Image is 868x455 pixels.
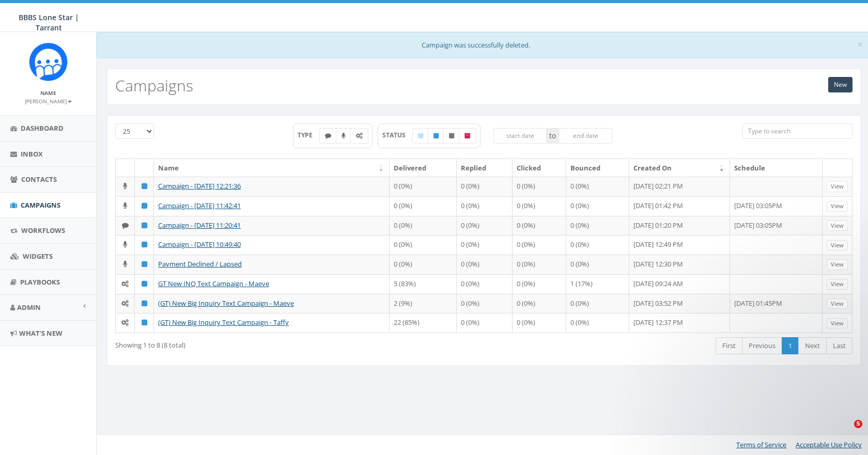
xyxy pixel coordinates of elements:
td: 0 (0%) [457,294,512,313]
a: Acceptable Use Policy [796,440,862,449]
a: Campaign - [DATE] 11:20:41 [158,221,241,230]
input: start date [493,128,547,144]
i: Published [142,202,147,209]
i: Draft [418,133,423,139]
a: View [827,201,848,212]
td: [DATE] 09:24 AM [629,274,730,294]
label: Text SMS [319,128,337,144]
i: Text SMS [325,133,331,139]
span: Inbox [21,149,43,159]
label: Ringless Voice Mail [336,128,351,144]
label: Draft [412,128,429,144]
label: Published [428,128,444,144]
td: [DATE] 03:05PM [730,216,823,236]
a: Terms of Service [736,440,786,449]
a: First [716,337,742,354]
td: 0 (0%) [513,274,566,294]
label: Unpublished [443,128,460,144]
span: Playbooks [20,277,60,287]
i: Text SMS [122,222,129,229]
td: 0 (0%) [390,196,457,216]
input: end date [559,128,612,144]
a: Campaign - [DATE] 10:49:40 [158,240,241,249]
small: [PERSON_NAME] [25,98,72,105]
th: Replied [457,159,512,177]
td: 0 (0%) [513,196,566,216]
th: Name: activate to sort column ascending [154,159,390,177]
td: 0 (0%) [566,255,629,274]
td: 0 (0%) [390,255,457,274]
i: Unpublished [449,133,454,139]
td: 0 (0%) [513,255,566,274]
a: (GT) New Big Inquiry Text Campaign - Maeve [158,299,294,308]
td: 0 (0%) [513,216,566,236]
a: Last [826,337,853,354]
td: [DATE] 02:21 PM [629,177,730,196]
td: 0 (0%) [566,313,629,333]
a: Next [798,337,827,354]
label: Automated Message [350,128,368,144]
td: 0 (0%) [457,216,512,236]
i: Automated Message [356,133,363,139]
i: Ringless Voice Mail [123,202,127,209]
i: Automated Message [121,300,129,307]
span: 5 [854,420,862,428]
td: [DATE] 12:30 PM [629,255,730,274]
th: Created On: activate to sort column ascending [629,159,730,177]
td: [DATE] 12:37 PM [629,313,730,333]
small: Name [40,89,56,97]
td: 0 (0%) [390,235,457,255]
th: Bounced [566,159,629,177]
td: 0 (0%) [457,313,512,333]
th: Schedule [730,159,823,177]
td: 2 (9%) [390,294,457,313]
i: Published [433,133,439,139]
i: Published [142,241,147,248]
i: Published [142,319,147,326]
td: 0 (0%) [566,294,629,313]
i: Automated Message [121,280,129,287]
span: What's New [19,328,63,338]
td: [DATE] 12:49 PM [629,235,730,255]
div: Showing 1 to 8 (8 total) [115,336,413,350]
a: [PERSON_NAME] [25,96,72,105]
td: 0 (0%) [513,294,566,313]
i: Published [142,222,147,229]
i: Published [142,261,147,268]
td: 1 (17%) [566,274,629,294]
a: View [827,181,848,192]
span: BBBS Lone Star | Tarrant [19,12,79,33]
a: 1 [782,337,799,354]
i: Ringless Voice Mail [123,241,127,248]
span: Workflows [21,226,65,235]
a: Campaign - [DATE] 12:21:36 [158,181,241,191]
span: to [547,128,559,144]
h2: Campaigns [115,77,193,94]
td: 0 (0%) [513,235,566,255]
a: Campaign - [DATE] 11:42:41 [158,201,241,210]
td: 22 (85%) [390,313,457,333]
td: 0 (0%) [457,235,512,255]
td: 0 (0%) [457,196,512,216]
span: STATUS [382,131,413,139]
th: Clicked [513,159,566,177]
i: Published [142,280,147,287]
a: View [827,259,848,270]
td: [DATE] 03:52 PM [629,294,730,313]
span: × [857,37,863,52]
td: 0 (0%) [390,177,457,196]
td: 0 (0%) [566,235,629,255]
i: Ringless Voice Mail [123,183,127,190]
td: 5 (83%) [390,274,457,294]
td: 0 (0%) [513,177,566,196]
a: View [827,299,848,309]
td: 0 (0%) [457,274,512,294]
span: Campaigns [21,200,60,210]
a: GT New INQ Text Campaign - Maeve [158,279,269,288]
a: View [827,221,848,231]
span: Contacts [21,175,57,184]
i: Automated Message [121,319,129,326]
i: Ringless Voice Mail [342,133,346,139]
td: 0 (0%) [457,177,512,196]
td: [DATE] 01:20 PM [629,216,730,236]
